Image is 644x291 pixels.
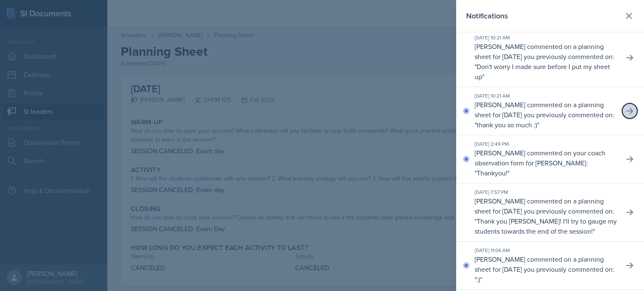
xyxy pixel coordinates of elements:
[475,92,617,100] div: [DATE] 10:21 AM
[466,10,508,22] h2: Notifications
[475,196,617,236] p: [PERSON_NAME] commented on a planning sheet for [DATE] you previously commented on: " "
[477,120,537,129] p: thank you so much :)
[475,216,617,236] p: Thank you [PERSON_NAME]! I'll try to gauge my students towards the end of the session!
[475,140,617,148] div: [DATE] 2:49 PM
[477,275,480,284] p: :)
[475,188,617,196] div: [DATE] 7:57 PM
[475,247,617,254] div: [DATE] 11:04 AM
[475,254,617,284] p: [PERSON_NAME] commented on a planning sheet for [DATE] you previously commented on: " "
[475,34,617,41] div: [DATE] 10:21 AM
[475,62,610,81] p: Don't worry I made sure before I put my sheet up
[477,168,507,178] p: Thankyou!
[475,148,617,178] p: [PERSON_NAME] commented on your coach observation form for [PERSON_NAME]: " "
[475,100,617,130] p: [PERSON_NAME] commented on a planning sheet for [DATE] you previously commented on: " "
[475,41,617,82] p: [PERSON_NAME] commented on a planning sheet for [DATE] you previously commented on: " "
